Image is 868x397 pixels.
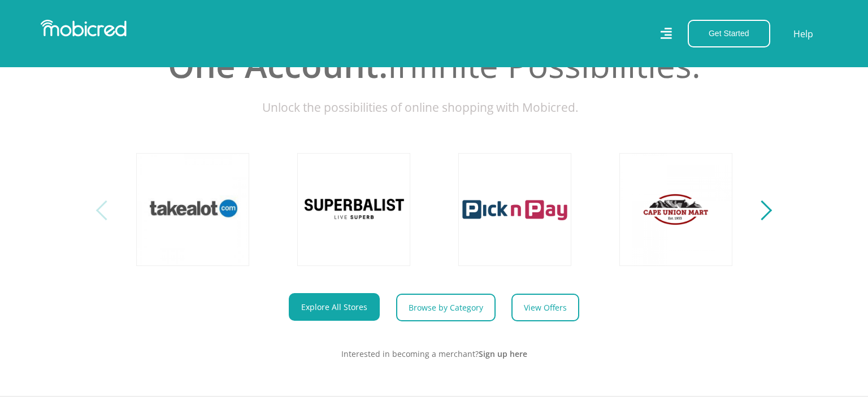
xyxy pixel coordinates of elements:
img: Mobicred [41,20,127,37]
a: View Offers [511,294,579,321]
button: Get Started [688,20,770,47]
a: Help [793,27,814,41]
button: Next [755,198,769,221]
p: Unlock the possibilities of online shopping with Mobicred. [120,99,748,117]
p: Interested in becoming a merchant? [120,348,748,360]
a: Sign up here [479,348,527,359]
a: Explore All Stores [289,293,380,321]
button: Previous [99,198,113,221]
a: Browse by Category [396,294,496,321]
h2: Infinite Possibilities. [120,45,748,85]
